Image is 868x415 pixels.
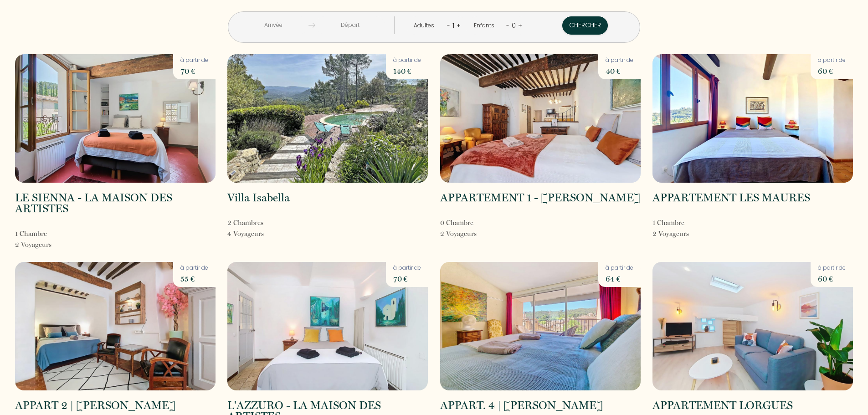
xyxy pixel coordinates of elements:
[562,16,608,35] button: Chercher
[606,65,633,77] p: 40 €
[308,22,315,29] img: guests
[652,54,853,183] img: rental-image
[818,264,846,272] p: à partir de
[180,56,208,65] p: à partir de
[818,272,846,285] p: 60 €
[261,219,263,227] span: s
[393,264,421,272] p: à partir de
[652,400,793,411] h2: APPARTEMENT LORGUES
[450,18,457,33] div: 1
[227,217,264,228] p: 2 Chambre
[180,264,208,272] p: à partir de
[227,228,264,239] p: 4 Voyageur
[652,228,689,239] p: 2 Voyageur
[227,54,428,183] img: rental-image
[818,56,846,65] p: à partir de
[261,230,264,238] span: s
[606,56,633,65] p: à partir de
[509,18,518,33] div: 0
[15,239,51,250] p: 2 Voyageur
[686,230,689,238] span: s
[227,262,428,390] img: rental-image
[393,272,421,285] p: 70 €
[414,21,437,30] div: Adultes
[15,400,175,411] h2: APPART 2 | [PERSON_NAME]
[315,16,385,34] input: Départ
[440,217,477,228] p: 0 Chambre
[447,21,450,30] a: -
[457,21,461,30] a: +
[15,192,216,214] h2: LE SIENNA - LA MAISON DES ARTISTES
[474,230,477,238] span: s
[652,262,853,390] img: rental-image
[239,16,308,34] input: Arrivée
[440,228,477,239] p: 2 Voyageur
[15,262,216,390] img: rental-image
[440,192,640,203] h2: APPARTEMENT 1 - [PERSON_NAME]
[518,21,522,30] a: +
[180,272,208,285] p: 55 €
[49,241,51,249] span: s
[606,272,633,285] p: 64 €
[818,65,846,77] p: 60 €
[652,192,810,203] h2: APPARTEMENT LES MAURES
[393,56,421,65] p: à partir de
[393,65,421,77] p: 140 €
[606,264,633,272] p: à partir de
[15,228,51,239] p: 1 Chambre
[227,192,290,203] h2: Villa Isabella
[440,400,603,411] h2: APPART. 4 | [PERSON_NAME]
[474,21,498,30] div: Enfants
[180,65,208,77] p: 70 €
[440,262,641,390] img: rental-image
[652,217,689,228] p: 1 Chambre
[506,21,509,30] a: -
[440,54,641,183] img: rental-image
[15,54,216,183] img: rental-image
